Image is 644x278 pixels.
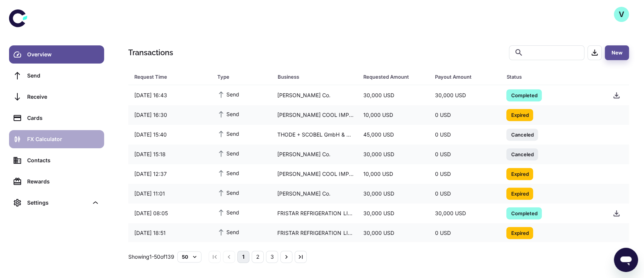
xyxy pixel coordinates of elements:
[128,167,211,181] div: [DATE] 12:37
[27,71,100,80] div: Send
[9,45,104,64] a: Overview
[217,208,239,216] span: Send
[252,251,264,263] button: Go to page 2
[506,189,533,197] span: Expired
[435,71,488,82] div: Payout Amount
[271,206,357,221] div: FRISTAR REFRIGERATION LIMITED
[357,147,429,162] div: 30,000 USD
[128,47,173,58] h1: Transactions
[217,149,239,157] span: Send
[128,127,211,142] div: [DATE] 15:40
[207,251,308,263] nav: pagination navigation
[128,186,211,201] div: [DATE] 11:01
[357,108,429,122] div: 10,000 USD
[217,71,268,82] span: Type
[177,251,201,262] button: 50
[506,229,533,236] span: Expired
[295,251,307,263] button: Go to last page
[429,186,501,201] div: 0 USD
[27,156,100,165] div: Contacts
[217,169,239,177] span: Send
[134,71,208,82] span: Request Time
[27,114,100,122] div: Cards
[357,206,429,221] div: 30,000 USD
[128,226,211,240] div: [DATE] 18:51
[429,147,501,162] div: 0 USD
[271,108,357,122] div: [PERSON_NAME] COOL IMPORT AND EXPORT CO., LTD
[506,130,538,138] span: Canceled
[128,108,211,122] div: [DATE] 16:30
[357,186,429,201] div: 30,000 USD
[506,170,533,177] span: Expired
[9,88,104,106] a: Receive
[217,129,239,138] span: Send
[9,151,104,169] a: Contacts
[128,206,211,221] div: [DATE] 08:05
[134,71,198,82] div: Request Time
[506,209,542,217] span: Completed
[9,67,104,85] a: Send
[506,71,588,82] div: Status
[237,251,249,263] button: page 1
[27,177,100,186] div: Rewards
[9,130,104,148] a: FX Calculator
[271,147,357,162] div: [PERSON_NAME] Co.
[271,167,357,181] div: [PERSON_NAME] COOL IMPORT AND EXPORT CO., LTD
[429,226,501,240] div: 0 USD
[429,108,501,122] div: 0 USD
[217,90,239,98] span: Send
[429,127,501,142] div: 0 USD
[9,172,104,191] a: Rewards
[128,88,211,103] div: [DATE] 16:43
[614,7,629,22] button: V
[271,186,357,201] div: [PERSON_NAME] Co.
[614,248,638,272] iframe: Button to launch messaging window
[27,199,88,207] div: Settings
[506,150,538,158] span: Canceled
[357,88,429,103] div: 30,000 USD
[363,71,416,82] div: Requested Amount
[363,71,426,82] span: Requested Amount
[605,45,629,60] button: New
[271,127,357,142] div: THODE + SCOBEL GmbH & CO. KG
[27,50,100,59] div: Overview
[217,71,258,82] div: Type
[128,253,174,261] p: Showing 1-50 of 139
[217,110,239,118] span: Send
[280,251,292,263] button: Go to next page
[9,109,104,127] a: Cards
[217,228,239,236] span: Send
[435,71,498,82] span: Payout Amount
[271,88,357,103] div: [PERSON_NAME] Co.
[217,188,239,197] span: Send
[429,167,501,181] div: 0 USD
[357,226,429,240] div: 30,000 USD
[429,206,501,221] div: 30,000 USD
[357,127,429,142] div: 45,000 USD
[357,167,429,181] div: 10,000 USD
[9,194,104,212] div: Settings
[429,88,501,103] div: 30,000 USD
[27,135,100,143] div: FX Calculator
[128,147,211,162] div: [DATE] 15:18
[506,111,533,118] span: Expired
[266,251,278,263] button: Go to page 3
[506,71,598,82] span: Status
[271,226,357,240] div: FRISTAR REFRIGERATION LIMITED
[506,91,542,99] span: Completed
[27,93,100,101] div: Receive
